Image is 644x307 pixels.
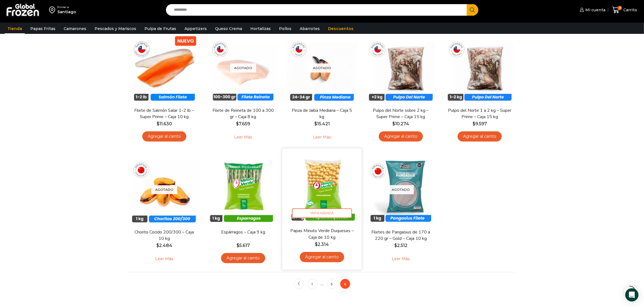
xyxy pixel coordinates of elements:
[315,242,329,247] bdi: 2.314
[297,23,323,34] a: Abarrotes
[473,121,475,126] span: $
[142,23,179,34] a: Pulpa de Frutas
[92,23,139,34] a: Pescados y Mariscos
[307,279,317,289] a: 1
[467,4,478,16] button: Search button
[394,243,397,248] span: $
[28,23,58,34] a: Papas Fritas
[133,107,196,120] a: Filete de Salmón Salar 1-2 lb – Super Prime – Caja 10 kg
[383,253,418,265] a: Leé más sobre “Filetes de Pangasius de 170 a 220 gr - Gold - Caja 10 kg”
[226,131,261,143] a: Leé más sobre “Filete de Reineta de 100 a 300 gr - Caja 8 kg”
[458,131,502,142] a: Agregar al carrito: “Pulpo del Norte 1 a 2 kg - Super Prime - Caja 15 kg”
[448,107,511,120] a: Pulpo del Norte 1 a 2 kg – Super Prime – Caja 15 kg
[142,131,186,142] a: Agregar al carrito: “Filete de Salmón Salar 1-2 lb - Super Prime - Caja 10 kg”
[314,121,317,126] span: $
[305,131,340,143] a: Leé más sobre “Pinza de Jaiba Mediana - Caja 5 kg”
[292,208,352,218] span: Vista Rápida
[49,5,57,15] img: address-field-icon.svg
[290,107,354,120] a: Pinza de Jaiba Mediana – Caja 5 kg
[618,6,622,10] span: 18
[151,185,177,194] p: Agotado
[394,243,407,248] bdi: 2.512
[237,243,250,248] bdi: 5.617
[133,229,196,242] a: Chorito Cocido 200/300 – Caja 10 kg
[156,243,159,248] span: $
[290,228,354,241] a: Papas Minuto Verde Duquesas – Caja de 10 kg
[379,131,423,142] a: Agregar al carrito: “Pulpo del Norte sobre 2 kg - Super Prime - Caja 15 kg”
[276,23,294,34] a: Pollos
[237,243,239,248] span: $
[321,281,324,286] span: …
[147,253,182,265] a: Leé más sobre “Chorito Cocido 200/300 - Caja 10 kg”
[369,107,433,120] a: Pulpo del Norte sobre 2 kg – Super Prime – Caja 15 kg
[211,107,275,120] a: Filete de Reineta de 100 a 300 gr – Caja 8 kg
[314,121,330,126] bdi: 15.421
[393,121,395,126] span: $
[236,121,239,126] span: $
[157,121,159,126] span: $
[340,279,350,289] span: 6
[327,279,337,289] a: 5
[325,23,356,34] a: Descuentos
[248,23,273,34] a: Hortalizas
[625,288,638,301] div: Open Intercom Messenger
[611,4,638,17] a: 18 Carrito
[156,243,172,248] bdi: 2.484
[393,121,409,126] bdi: 10.274
[300,252,344,262] a: Agregar al carrito: “Papas Minuto Verde Duquesas - Caja de 10 kg”
[473,121,487,126] bdi: 9.597
[230,63,256,72] p: Agotado
[388,185,414,194] p: Agotado
[57,9,76,15] div: Santiago
[578,4,605,15] a: Mi cuenta
[369,229,433,242] a: Filetes de Pangasius de 170 a 220 gr – Gold – Caja 10 kg
[236,121,250,126] bdi: 7.659
[211,229,275,235] a: Espárragos – Caja 9 kg
[309,63,335,72] p: Agotado
[61,23,89,34] a: Camarones
[221,253,265,263] a: Agregar al carrito: “Espárragos - Caja 9 kg”
[315,242,318,247] span: $
[584,7,605,13] span: Mi cuenta
[57,5,76,9] div: Enviar a
[182,23,210,34] a: Appetizers
[5,23,25,34] a: Tienda
[622,7,637,13] span: Carrito
[212,23,245,34] a: Queso Crema
[157,121,172,126] bdi: 11.630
